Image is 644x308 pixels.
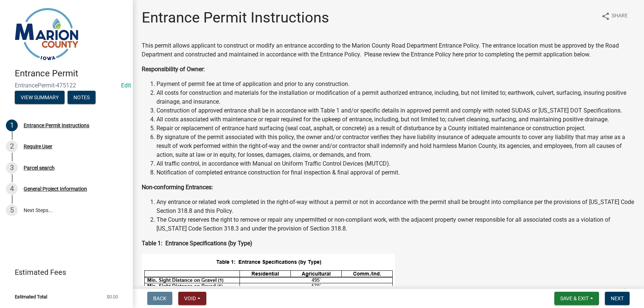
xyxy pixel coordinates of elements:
wm-modal-confirm: Edit Application Number [121,82,131,89]
wm-modal-confirm: Notes [68,95,96,101]
li: Repair or replacement of entrance hard surfacing (seal coat, asphalt, or concrete) as a result of... [156,124,635,133]
wm-modal-confirm: Summary [15,95,65,101]
p: This permit allows applicant to construct or modify an entrance according to the Marion County Ro... [142,41,635,59]
div: 1 [6,120,18,131]
div: 5 [6,204,18,216]
button: View Summary [15,91,65,104]
span: Estimated Total [15,294,47,299]
span: $0.00 [107,294,118,299]
li: By signature of the permit associated with this policy, the owner and/or contractor verifies they... [156,133,635,159]
li: The County reserves the right to remove or repair any unpermitted or non-compliant work, with the... [156,215,635,233]
div: 3 [6,162,18,174]
li: All costs for construction and materials for the installation or modification of a permit authori... [156,89,635,106]
button: Back [147,292,172,305]
span: Share [612,12,628,21]
div: General Project Information [24,186,87,191]
button: Notes [68,91,96,104]
span: Void [184,295,196,301]
li: Notification of completed entrance construction for final inspection & final approval of permit. [156,168,635,177]
div: Require User [24,144,52,149]
strong: Table 1: Entrance Specifications (by Type) [142,240,252,247]
button: shareShare [595,9,634,23]
h4: Entrance Permit [15,68,127,79]
strong: Responsibility of Owner: [142,66,205,73]
a: Estimated Fees [6,265,121,280]
span: Back [153,295,166,301]
span: Next [611,295,624,301]
li: Any entrance or related work completed in the right-of-way without a permit or not in accordance ... [156,198,635,215]
div: Entrance Permit Instructions [24,123,89,128]
li: All traffic control, in accordance with Manual on Uniform Traffic Control Devices (MUTCD). [156,159,635,168]
button: Save & Exit [554,292,599,305]
div: Parcel search [24,165,55,170]
span: Save & Exit [560,295,589,301]
li: Construction of approved entrance shall be in accordance with Table 1 and/or specific details in ... [156,106,635,115]
h1: Entrance Permit Instructions [142,9,329,27]
img: Marion County, Iowa [15,8,79,60]
span: EntrancePermit-475122 [15,82,118,89]
strong: Non-conforming Entrances: [142,184,213,191]
div: 4 [6,183,18,195]
li: All costs associated with maintenance or repair required for the upkeep of entrance, including, b... [156,115,635,124]
a: Edit [121,82,131,89]
i: share [601,12,610,21]
div: 2 [6,141,18,152]
button: Void [178,292,206,305]
li: Payment of permit fee at time of application and prior to any construction. [156,80,635,89]
button: Next [605,292,630,305]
